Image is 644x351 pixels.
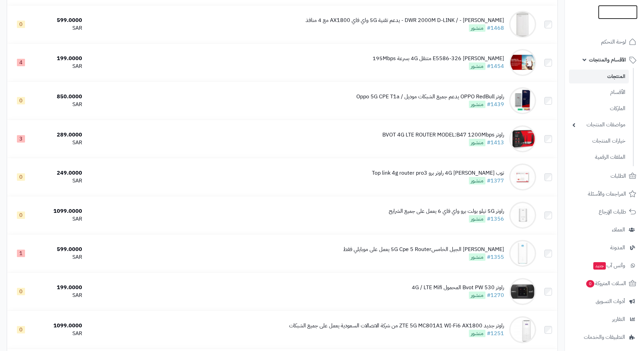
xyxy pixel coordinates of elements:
span: وآتس آب [593,261,625,270]
div: 850.0000 [38,93,82,101]
a: #1468 [487,24,504,32]
a: المدونة [569,240,640,256]
span: العملاء [612,225,625,234]
a: الطلبات [569,168,640,184]
img: راوتر BVOT 4G LTE ROUTER MODEL:B47 1200Mbps [509,125,536,152]
div: [PERSON_NAME] - / DWR 2000M D-LINK - يدعم تقنية 5G واي فاي AX1800 مع 4 منافذ [306,17,504,24]
div: SAR [38,62,82,70]
div: توب [PERSON_NAME] 4G راوتر برو Top link 4g router pro3 [372,169,504,177]
span: الطلبات [611,171,626,181]
div: SAR [38,24,82,32]
span: الأقسام والمنتجات [589,55,626,65]
span: منشور [469,62,485,70]
a: #1355 [487,253,504,261]
img: راوتر 5G تيلو بولت برو واي فاي 6 يعمل على جميع الشرايح [509,202,536,229]
div: 199.0000 [38,55,82,62]
img: راوتر OPPO RedBull يدعم جميع الشبكات موديل / Oppo 5G CPE T1a [509,87,536,114]
a: الماركات [569,101,629,116]
a: المراجعات والأسئلة [569,186,640,202]
span: منشور [469,330,485,337]
div: راوتر OPPO RedBull يدعم جميع الشبكات موديل / Oppo 5G CPE T1a [356,93,504,101]
img: راوتر جديد ZTE 5G MC801A1 WI-Fi6 AX1800 من شركة الاتصالات السعودية يعمل على جميع الشبكات [509,316,536,343]
span: لوحة التحكم [601,37,626,47]
span: جديد [593,262,606,270]
span: 0 [17,97,25,104]
div: 1099.0000 [38,322,82,330]
span: 0 [17,21,25,28]
a: وآتس آبجديد [569,257,640,274]
a: لوحة التحكم [569,34,640,50]
a: أدوات التسويق [569,293,640,309]
span: 0 [17,326,25,333]
a: #1251 [487,329,504,337]
a: مواصفات المنتجات [569,118,629,132]
a: #1270 [487,291,504,299]
span: منشور [469,215,485,223]
a: #1356 [487,215,504,223]
div: 599.0000 [38,17,82,24]
span: أدوات التسويق [596,297,625,306]
a: #1377 [487,177,504,185]
a: #1413 [487,139,504,147]
span: 0 [17,211,25,219]
div: SAR [38,101,82,108]
span: منشور [469,101,485,108]
span: التطبيقات والخدمات [584,332,625,342]
span: 3 [17,135,25,143]
span: 0 [586,280,594,287]
img: توب لينك 4G راوتر برو Top link 4g router pro3 [509,164,536,191]
div: 1099.0000 [38,207,82,215]
span: المدونة [610,243,625,252]
span: منشور [469,177,485,184]
img: راوتر موبايلي الجيل الخامس5G Cpe 5 Router يعمل على موبايلي فقط [509,240,536,267]
span: السلات المتروكة [586,279,626,288]
div: راوتر جديد ZTE 5G MC801A1 WI-Fi6 AX1800 من شركة الاتصالات السعودية يعمل على جميع الشبكات [289,322,504,330]
span: منشور [469,24,485,32]
span: 1 [17,250,25,257]
span: المراجعات والأسئلة [588,189,626,199]
div: SAR [38,177,82,185]
div: [PERSON_NAME] E5586-326 متنقل 4G بسرعة 195Mbps [373,55,504,62]
span: التقارير [612,315,625,324]
img: راوتر دي لينك - / DWR 2000M D-LINK - يدعم تقنية 5G واي فاي AX1800 مع 4 منافذ [509,11,536,38]
div: SAR [38,292,82,299]
a: الملفات الرقمية [569,150,629,165]
span: 4 [17,59,25,66]
div: 249.0000 [38,169,82,177]
a: طلبات الإرجاع [569,204,640,220]
span: منشور [469,139,485,146]
div: SAR [38,330,82,337]
span: طلبات الإرجاع [599,207,626,217]
img: راوتر Bvot PW 530 المحمول 4G / LTE Mifi [509,278,536,305]
div: 289.0000 [38,131,82,139]
span: 0 [17,173,25,181]
img: راوتر هواوي E5586-326 متنقل 4G بسرعة 195Mbps [509,49,536,76]
div: راوتر BVOT 4G LTE ROUTER MODEL:B47 1200Mbps [382,131,504,139]
a: التقارير [569,311,640,327]
span: منشور [469,292,485,299]
div: 199.0000 [38,284,82,292]
a: خيارات المنتجات [569,134,629,148]
a: التطبيقات والخدمات [569,329,640,345]
a: العملاء [569,222,640,238]
div: SAR [38,253,82,261]
div: SAR [38,139,82,147]
img: logo-2.png [598,18,638,32]
div: [PERSON_NAME] الجيل الخامس5G Cpe 5 Router يعمل على موبايلي فقط [343,246,504,253]
a: المنتجات [569,70,629,83]
span: منشور [469,253,485,261]
a: #1439 [487,100,504,108]
div: راوتر Bvot PW 530 المحمول 4G / LTE Mifi [412,284,504,292]
a: الأقسام [569,85,629,100]
span: 0 [17,288,25,295]
div: 599.0000 [38,246,82,253]
a: #1454 [487,62,504,70]
div: SAR [38,215,82,223]
div: راوتر 5G تيلو بولت برو واي فاي 6 يعمل على جميع الشرايح [389,207,504,215]
a: السلات المتروكة0 [569,275,640,292]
